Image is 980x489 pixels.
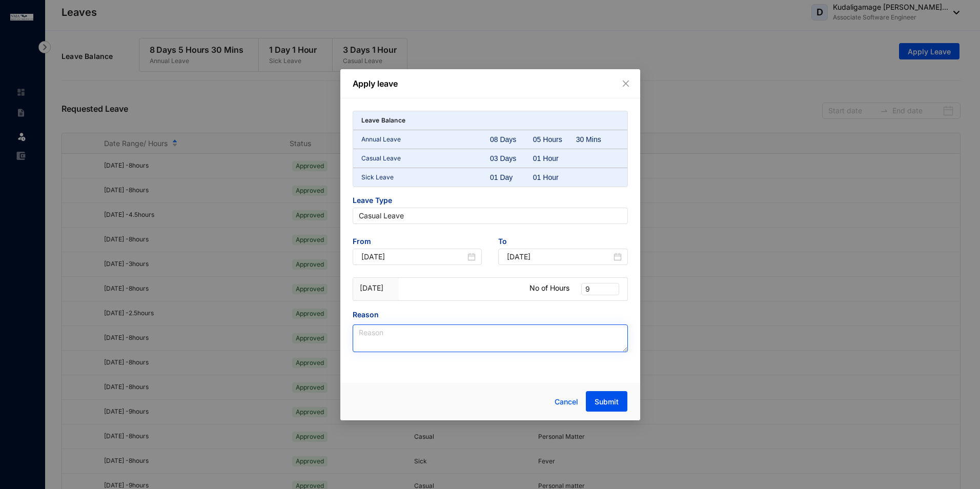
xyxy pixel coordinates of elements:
[498,236,628,249] span: To
[529,283,569,293] p: No of Hours
[361,134,491,145] p: Annual Leave
[576,134,619,145] div: 30 Mins
[361,153,491,164] p: Casual Leave
[622,79,630,88] span: close
[360,283,392,293] p: [DATE]
[595,397,619,407] span: Submit
[353,324,628,352] textarea: Reason
[353,195,628,208] span: Leave Type
[533,153,576,164] div: 01 Hour
[353,309,386,320] label: Reason
[620,78,631,89] button: Close
[585,283,615,295] span: 9
[547,392,586,412] button: Cancel
[490,134,533,145] div: 08 Days
[490,153,533,164] div: 03 Days
[361,115,406,126] p: Leave Balance
[490,172,533,182] div: 01 Day
[361,251,466,262] input: Start Date
[533,134,576,145] div: 05 Hours
[555,396,578,407] span: Cancel
[353,77,628,90] p: Apply leave
[533,172,576,182] div: 01 Hour
[359,208,622,223] span: Casual Leave
[353,236,482,249] span: From
[586,391,627,412] button: Submit
[507,251,611,262] input: End Date
[361,172,491,182] p: Sick Leave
